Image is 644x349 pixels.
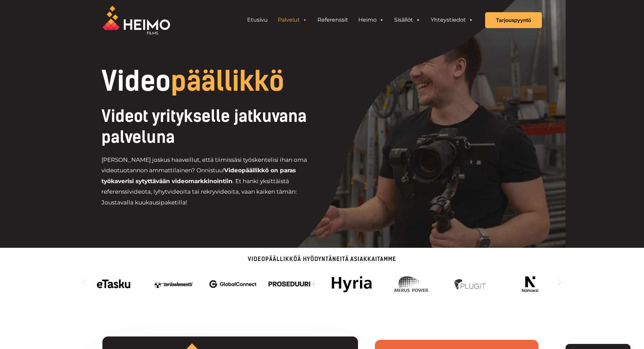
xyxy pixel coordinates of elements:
[102,6,170,35] img: Heimo Filmsin logo
[353,13,389,27] a: Heimo
[171,65,284,97] span: päällikkö
[239,13,482,27] aside: Header Widget 1
[150,272,197,296] img: Videotuotantoa yritykselle jatkuvana palveluna hankkii mm. Teräselementti
[242,13,273,27] a: Etusivu
[387,272,435,296] img: Videotuotantoa yritykselle jatkuvana palveluna hankkii mm. Merus Power
[506,272,554,296] div: 8 / 14
[90,272,138,296] img: Videotuotantoa yritykselle jatkuvana palveluna hankkii mm. eTasku
[389,13,426,27] a: Sisällöt
[101,167,296,184] strong: Videopäällikkö on paras työkaverisi sytyttävään videomarkkinointiin
[101,68,368,95] h1: Video
[101,155,322,208] p: [PERSON_NAME] joskus haaveillut, että tiimissäsi työskentelisi ihan oma videotuotannon ammattilai...
[150,272,197,296] div: 2 / 14
[209,272,257,296] div: 3 / 14
[101,106,307,147] span: Videot yritykselle jatkuvana palveluna
[506,272,554,296] img: nanoksi_logo
[387,272,435,296] div: 6 / 14
[80,269,564,296] div: Karuselli | Vieritys vaakasuunnassa: Vasen ja oikea nuoli
[80,256,564,262] p: Videopäällikköä hyödyntäneitä asiakkaitamme
[426,13,478,27] a: Yhteystiedot
[328,272,376,296] div: 5 / 14
[209,272,257,296] img: Videotuotantoa yritykselle jatkuvana palveluna hankkii mm. GlobalConnect
[447,272,495,296] img: Videotuotantoa yritykselle jatkuvana palveluna hankkii mm. Plugit
[268,272,316,296] img: Videotuotantoa yritykselle jatkuvana palveluna hankkii mm. Proseduuri
[328,272,376,296] img: hyria_heimo
[485,12,542,28] a: Tarjouspyyntö
[90,272,138,296] div: 1 / 14
[268,272,316,296] div: 4 / 14
[312,13,353,27] a: Referenssit
[447,272,495,296] div: 7 / 14
[273,13,312,27] a: Palvelut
